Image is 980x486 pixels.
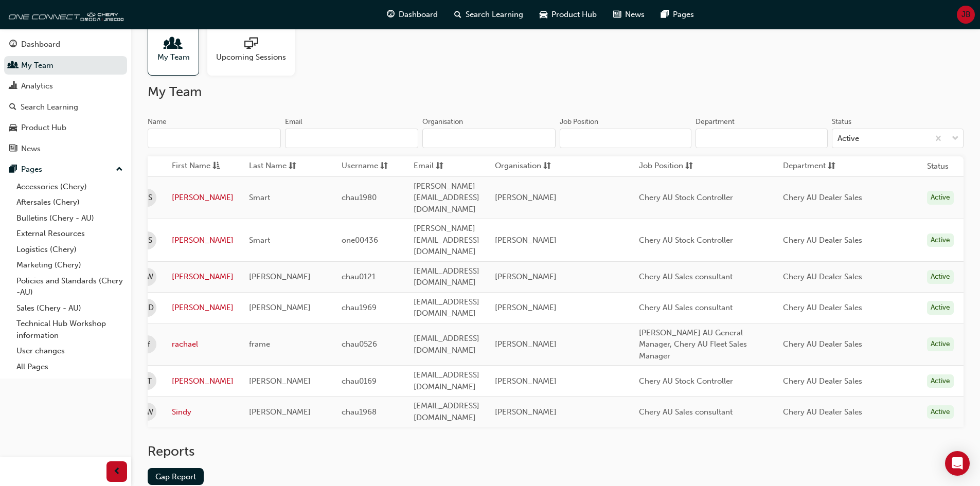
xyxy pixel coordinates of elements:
[143,235,152,246] span: BS
[927,233,954,247] div: Active
[172,406,234,418] a: Sindy
[342,339,377,349] span: chau0526
[495,339,557,349] span: [PERSON_NAME]
[540,8,547,21] span: car-icon
[172,160,228,173] button: First Nameasc-icon
[157,51,190,63] span: My Team
[639,328,747,361] span: [PERSON_NAME] AU General Manager, Chery AU Fleet Sales Manager
[422,117,463,127] div: Organisation
[342,376,377,386] span: chau0169
[249,236,270,245] span: Smart
[543,160,551,173] span: sorting-icon
[454,8,461,21] span: search-icon
[12,316,127,343] a: Technical Hub Workshop information
[673,9,694,21] span: Pages
[113,465,121,478] span: prev-icon
[783,272,862,281] span: Chery AU Dealer Sales
[21,101,78,113] div: Search Learning
[495,303,557,312] span: [PERSON_NAME]
[436,160,443,173] span: sorting-icon
[685,160,693,173] span: sorting-icon
[639,376,733,386] span: Chery AU Stock Controller
[4,77,127,96] a: Analytics
[414,370,479,391] span: [EMAIL_ADDRESS][DOMAIN_NAME]
[380,160,388,173] span: sorting-icon
[783,303,862,312] span: Chery AU Dealer Sales
[783,339,862,349] span: Chery AU Dealer Sales
[148,117,167,127] div: Name
[21,122,66,134] div: Product Hub
[12,242,127,258] a: Logistics (Chery)
[379,4,446,25] a: guage-iconDashboard
[639,303,733,312] span: Chery AU Sales consultant
[696,117,735,127] div: Department
[696,129,827,148] input: Department
[9,82,17,91] span: chart-icon
[12,226,127,242] a: External Resources
[249,160,306,173] button: Last Namesorting-icon
[12,179,127,195] a: Accessories (Chery)
[661,8,669,21] span: pages-icon
[957,6,975,24] button: JB
[143,192,152,204] span: BS
[414,224,479,256] span: [PERSON_NAME][EMAIL_ADDRESS][DOMAIN_NAME]
[560,117,598,127] div: Job Position
[285,117,302,127] div: Email
[414,401,479,422] span: [EMAIL_ADDRESS][DOMAIN_NAME]
[9,165,17,174] span: pages-icon
[495,407,557,417] span: [PERSON_NAME]
[249,407,311,417] span: [PERSON_NAME]
[446,4,531,25] a: search-iconSearch Learning
[12,343,127,359] a: User changes
[12,194,127,210] a: Aftersales (Chery)
[4,35,127,54] a: Dashboard
[142,406,153,418] span: SW
[249,272,311,281] span: [PERSON_NAME]
[141,271,153,283] span: KW
[414,266,479,287] span: [EMAIL_ADDRESS][DOMAIN_NAME]
[927,337,954,351] div: Active
[838,133,859,145] div: Active
[495,193,557,202] span: [PERSON_NAME]
[495,272,557,281] span: [PERSON_NAME]
[21,164,42,175] div: Pages
[927,270,954,284] div: Active
[21,80,53,92] div: Analytics
[249,303,311,312] span: [PERSON_NAME]
[783,407,862,417] span: Chery AU Dealer Sales
[495,160,551,173] button: Organisationsorting-icon
[466,9,523,21] span: Search Learning
[249,339,270,349] span: frame
[116,163,123,176] span: up-icon
[927,301,954,315] div: Active
[422,129,556,148] input: Organisation
[148,84,964,100] h2: My Team
[21,143,41,155] div: News
[945,451,970,476] div: Open Intercom Messenger
[12,257,127,273] a: Marketing (Chery)
[613,8,621,21] span: news-icon
[172,271,234,283] a: [PERSON_NAME]
[342,407,377,417] span: chau1968
[531,4,605,25] a: car-iconProduct Hub
[212,160,220,173] span: asc-icon
[4,118,127,137] a: Product Hub
[832,117,851,127] div: Status
[399,9,438,21] span: Dashboard
[783,193,862,202] span: Chery AU Dealer Sales
[828,160,835,173] span: sorting-icon
[414,182,479,214] span: [PERSON_NAME][EMAIL_ADDRESS][DOMAIN_NAME]
[12,210,127,226] a: Bulletins (Chery - AU)
[172,375,234,387] a: [PERSON_NAME]
[414,334,479,355] span: [EMAIL_ADDRESS][DOMAIN_NAME]
[12,273,127,300] a: Policies and Standards (Chery -AU)
[342,303,377,312] span: chau1969
[927,405,954,419] div: Active
[551,9,597,21] span: Product Hub
[387,8,395,21] span: guage-icon
[249,193,270,202] span: Smart
[342,160,378,173] span: Username
[4,160,127,179] button: Pages
[495,160,541,173] span: Organisation
[4,56,127,75] a: My Team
